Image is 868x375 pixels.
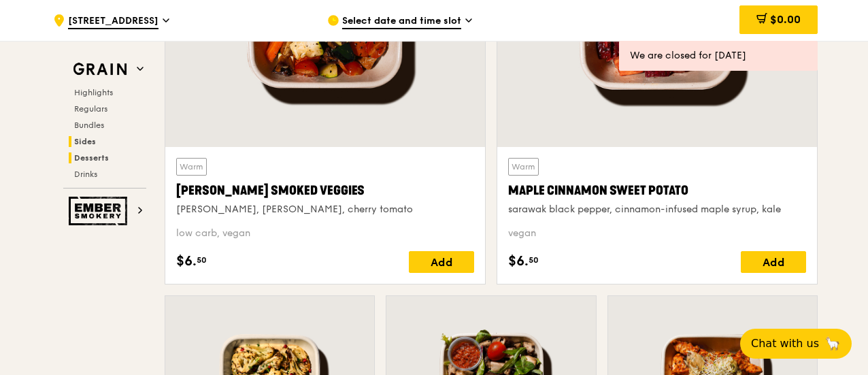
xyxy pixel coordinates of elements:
div: [PERSON_NAME], [PERSON_NAME], cherry tomato [176,203,474,216]
div: Warm [508,158,539,176]
span: 50 [197,255,207,265]
span: Select date and time slot [342,14,461,29]
button: Chat with us🦙 [740,329,852,359]
span: $6. [508,251,529,272]
div: [PERSON_NAME] Smoked Veggies [176,181,474,200]
span: [STREET_ADDRESS] [68,14,158,29]
span: 🦙 [824,336,841,352]
div: vegan [508,227,806,240]
div: low carb, vegan [176,227,474,240]
div: sarawak black pepper, cinnamon-infused maple syrup, kale [508,203,806,216]
span: Desserts [74,153,109,163]
span: $0.00 [770,13,801,26]
span: Chat with us [751,336,819,352]
span: Sides [74,137,96,146]
div: We are closed for [DATE] [630,49,807,63]
span: Regulars [74,104,107,114]
img: Grain web logo [69,57,131,82]
div: Warm [176,158,207,176]
div: Maple Cinnamon Sweet Potato [508,181,806,200]
span: $6. [176,251,197,272]
span: 50 [529,255,539,265]
img: Ember Smokery web logo [69,197,131,225]
span: Highlights [74,88,113,97]
span: Bundles [74,120,104,130]
div: Add [741,251,806,273]
span: Drinks [74,169,97,179]
div: Add [409,251,474,273]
